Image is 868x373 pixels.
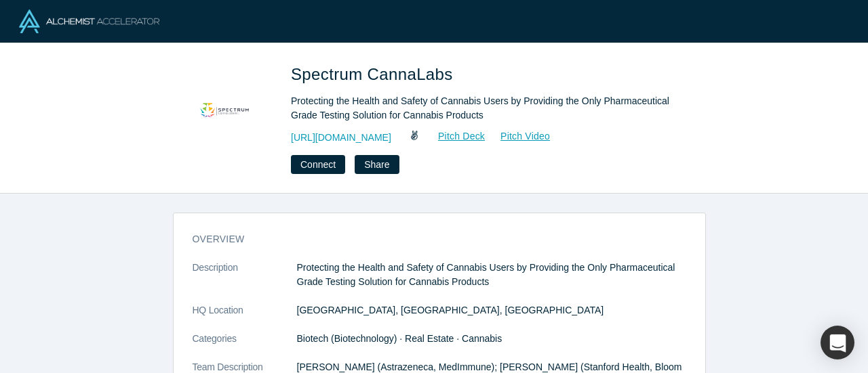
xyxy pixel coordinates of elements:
[297,303,686,317] dd: [GEOGRAPHIC_DATA], [GEOGRAPHIC_DATA], [GEOGRAPHIC_DATA]
[291,65,458,83] span: Spectrum CannaLabs
[19,9,159,33] img: Alchemist Logo
[355,155,399,174] button: Share
[291,94,671,123] div: Protecting the Health and Safety of Cannabis Users by Providing the Only Pharmaceutical Grade Tes...
[486,129,551,144] a: Pitch Video
[193,303,297,332] dt: HQ Location
[297,261,686,289] p: Protecting the Health and Safety of Cannabis Users by Providing the Only Pharmaceutical Grade Tes...
[423,129,486,144] a: Pitch Deck
[193,332,297,360] dt: Categories
[291,155,345,174] button: Connect
[297,333,502,344] span: Biotech (Biotechnology) · Real Estate · Cannabis
[193,232,667,246] h3: overview
[193,261,297,303] dt: Description
[291,131,391,145] a: [URL][DOMAIN_NAME]
[177,62,272,157] img: Spectrum CannaLabs's Logo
